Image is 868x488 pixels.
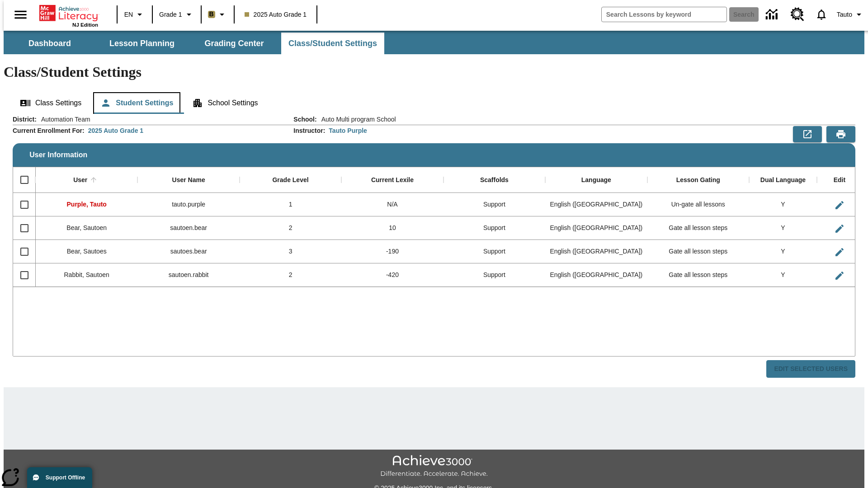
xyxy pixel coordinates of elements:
[443,240,545,263] div: Support
[341,193,443,216] div: N/A
[88,126,143,135] div: 2025 Auto Grade 1
[647,216,749,240] div: Gate all lesson steps
[67,248,107,255] span: Bear, Sautoes
[5,33,95,54] button: Dashboard
[137,193,239,216] div: tauto.purple
[7,1,34,28] button: Open side menu
[293,127,325,135] h2: Instructor :
[67,201,107,208] span: Purple, Tauto
[156,6,198,23] button: Grade: Grade 1, Select a grade
[545,240,647,263] div: English (US)
[830,243,849,261] button: Edit User
[46,474,85,481] span: Support Offline
[137,216,239,240] div: sautoen.bear
[830,267,849,285] button: Edit User
[329,126,367,135] div: Tauto Purple
[760,2,785,27] a: Data Center
[13,92,89,114] button: Class Settings
[240,216,341,240] div: 2
[73,176,87,184] div: User
[443,263,545,287] div: Support
[137,263,239,287] div: sautoen.rabbit
[380,455,488,478] img: Achieve3000 Differentiate Accelerate Achieve
[13,116,37,123] h2: District :
[443,216,545,240] div: Support
[443,193,545,216] div: Support
[647,263,749,287] div: Gate all lesson steps
[837,10,852,19] span: Tauto
[4,31,864,54] div: SubNavbar
[64,271,109,278] span: Rabbit, Sautoen
[272,176,308,184] div: Grade Level
[833,6,868,23] button: Profile/Settings
[341,263,443,287] div: -420
[185,92,265,114] button: School Settings
[189,33,279,54] button: Grading Center
[545,263,647,287] div: English (US)
[480,176,509,184] div: Scaffolds
[172,176,205,184] div: User Name
[120,6,149,23] button: Language: EN, Select a language
[97,33,187,54] button: Lesson Planning
[281,33,384,54] button: Class/Student Settings
[317,115,396,124] span: Auto Multi program School
[760,176,806,184] div: Dual Language
[13,127,85,135] h2: Current Enrollment For :
[793,126,822,142] button: Export to CSV
[785,2,810,27] a: Resource Center, Will open in new tab
[72,22,98,28] span: NJ Edition
[749,216,817,240] div: Y
[676,176,720,184] div: Lesson Gating
[39,3,98,28] div: Home
[124,10,133,19] span: EN
[545,216,647,240] div: English (US)
[240,193,341,216] div: 1
[13,115,855,378] div: User Information
[749,263,817,287] div: Y
[240,263,341,287] div: 2
[830,220,849,238] button: Edit User
[137,240,239,263] div: sautoes.bear
[581,176,611,184] div: Language
[4,64,864,80] h1: Class/Student Settings
[204,6,231,23] button: Boost Class color is light brown. Change class color
[826,126,855,142] button: Print Preview
[13,92,855,114] div: Class/Student Settings
[293,116,316,123] h2: School :
[29,151,87,159] span: User Information
[240,240,341,263] div: 3
[545,193,647,216] div: English (US)
[341,216,443,240] div: 10
[66,224,107,231] span: Bear, Sautoen
[159,10,182,19] span: Grade 1
[749,240,817,263] div: Y
[830,196,849,214] button: Edit User
[602,7,726,22] input: search field
[209,9,214,20] span: B
[245,10,307,19] span: 2025 Auto Grade 1
[834,176,845,184] div: Edit
[810,3,833,26] a: Notifications
[341,240,443,263] div: -190
[93,92,180,114] button: Student Settings
[4,33,385,54] div: SubNavbar
[37,115,90,124] span: Automation Team
[371,176,414,184] div: Current Lexile
[749,193,817,216] div: Y
[647,240,749,263] div: Gate all lesson steps
[39,4,98,22] a: Home
[27,467,92,488] button: Support Offline
[647,193,749,216] div: Un-gate all lessons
